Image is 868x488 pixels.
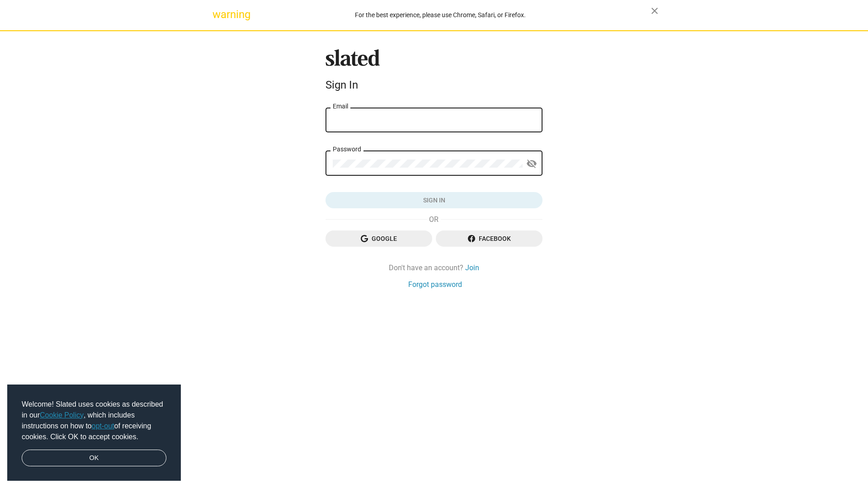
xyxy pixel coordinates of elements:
a: dismiss cookie message [22,450,166,467]
div: Don't have an account? [325,263,542,272]
sl-branding: Sign In [325,49,542,95]
div: Sign In [325,79,542,91]
mat-icon: visibility_off [526,157,537,171]
a: Join [465,263,479,272]
button: Show password [523,155,541,173]
mat-icon: close [649,5,660,16]
mat-icon: warning [212,9,223,20]
a: Cookie Policy [40,411,84,419]
div: For the best experience, please use Chrome, Safari, or Firefox. [230,9,651,21]
span: Facebook [443,230,535,247]
button: Facebook [436,230,542,247]
a: Forgot password [408,280,462,289]
span: Welcome! Slated uses cookies as described in our , which includes instructions on how to of recei... [22,399,166,442]
button: Google [325,230,432,247]
span: Google [333,230,425,247]
div: cookieconsent [7,385,181,481]
a: opt-out [92,422,114,430]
